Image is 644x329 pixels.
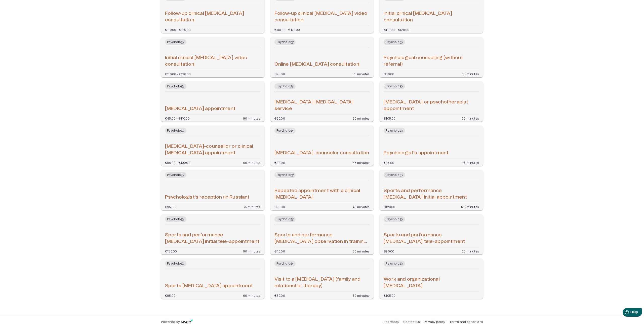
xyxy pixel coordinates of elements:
[462,117,479,120] p: 60 minutes
[424,320,445,323] a: Privacy policy
[274,117,285,120] p: €90.00
[165,249,177,252] p: €130.00
[384,28,409,31] p: €110.00 - €120.00
[384,249,394,252] p: €90.00
[165,10,260,24] h6: Follow-up clinical [MEDICAL_DATA] consultation
[380,126,483,166] a: Open service booking details
[274,205,285,208] p: €90.00
[243,161,260,164] p: 60 minutes
[165,39,186,45] span: Psychology
[274,161,285,164] p: €90.00
[161,170,264,210] a: Open service booking details
[449,320,483,323] a: Terms and conditions
[161,320,180,324] p: Powered by
[462,161,479,164] p: 75 minutes
[165,205,176,208] p: €95.00
[274,61,359,68] h6: Online [MEDICAL_DATA] consultation
[384,161,394,164] p: €95.00
[353,294,370,297] p: 50 minutes
[274,232,370,245] h6: Sports and performance [MEDICAL_DATA] observation in training session
[353,205,370,208] p: 45 minutes
[352,249,370,252] p: 30 minutes
[403,320,420,324] p: Contact us
[165,172,186,178] span: Psychology
[274,294,285,297] p: €80.00
[380,259,483,299] a: Open service booking details
[384,72,394,75] p: €80.00
[270,126,374,166] a: Open service booking details
[274,99,370,112] h6: [MEDICAL_DATA] [MEDICAL_DATA] service
[165,261,186,267] span: Psychology
[165,143,260,157] h6: [MEDICAL_DATA]-counsellor or clinical [MEDICAL_DATA] appointment
[274,28,300,31] p: €110.00 - €120.00
[384,294,395,297] p: €105.00
[353,161,370,164] p: 45 minutes
[384,117,395,120] p: €105.00
[274,276,370,289] h6: Visit to a [MEDICAL_DATA] (family and relationship therapy)
[384,276,479,289] h6: Work and organizational [MEDICAL_DATA]
[243,249,260,252] p: 90 minutes
[383,320,399,323] a: Pharmacy
[165,216,186,222] span: Psychology
[274,72,285,75] p: €95.00
[243,294,260,297] p: 60 minutes
[165,105,235,112] h6: [MEDICAL_DATA] appointment
[161,259,264,299] a: Open service booking details
[384,205,395,208] p: €120.00
[352,117,370,120] p: 90 minutes
[243,117,260,120] p: 90 minutes
[384,10,479,24] h6: Initial clinical [MEDICAL_DATA] consultation
[165,72,191,75] p: €110.00 - €120.00
[270,259,374,299] a: Open service booking details
[462,249,479,252] p: 60 minutes
[384,83,405,89] span: Psychology
[384,188,479,201] h6: Sports and performance [MEDICAL_DATA] initial appointment
[161,37,264,77] a: Open service booking details
[384,99,479,112] h6: [MEDICAL_DATA] or psychotherapist appointment
[462,72,479,75] p: 60 minutes
[165,283,253,289] h6: Sports [MEDICAL_DATA] appointment
[165,232,260,245] h6: Sports and performance [MEDICAL_DATA] initial tele-appointment
[605,306,644,320] iframe: Help widget launcher
[353,72,370,75] p: 75 minutes
[274,128,296,134] span: Psychology
[274,83,296,89] span: Psychology
[274,249,285,252] p: €40.00
[274,188,370,201] h6: Repeated appointment with a clinical [MEDICAL_DATA]
[384,232,479,245] h6: Sports and performance [MEDICAL_DATA] tele-appointment
[165,83,186,89] span: Psychology
[461,205,479,208] p: 120 minutes
[270,214,374,254] a: Open service booking details
[274,216,296,222] span: Psychology
[165,128,186,134] span: Psychology
[384,261,405,267] span: Psychology
[380,170,483,210] a: Open service booking details
[274,10,370,24] h6: Follow-up clinical [MEDICAL_DATA] video consultation
[270,81,374,122] a: Open service booking details
[165,117,190,120] p: €45.00 - €110.00
[244,205,260,208] p: 75 minutes
[380,214,483,254] a: Open service booking details
[384,172,405,178] span: Psychology
[165,161,190,164] p: €90.00 - €100.00
[384,150,449,157] h6: Psychologist's appointment
[165,194,249,201] h6: Psychologist's reception (in Russian)
[274,39,296,45] span: Psychology
[165,55,260,68] h6: Initial clinical [MEDICAL_DATA] video consultation
[165,28,191,31] p: €110.00 - €120.00
[161,214,264,254] a: Open service booking details
[274,261,296,267] span: Psychology
[270,170,374,210] a: Open service booking details
[380,37,483,77] a: Open service booking details
[161,126,264,166] a: Open service booking details
[165,294,176,297] p: €95.00
[274,150,369,157] h6: [MEDICAL_DATA]-counselor consultation
[384,216,405,222] span: Psychology
[274,172,296,178] span: Psychology
[380,81,483,122] a: Open service booking details
[384,128,405,134] span: Psychology
[270,37,374,77] a: Open service booking details
[384,39,405,45] span: Psychology
[384,55,479,68] h6: Psychological counselling (without referral)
